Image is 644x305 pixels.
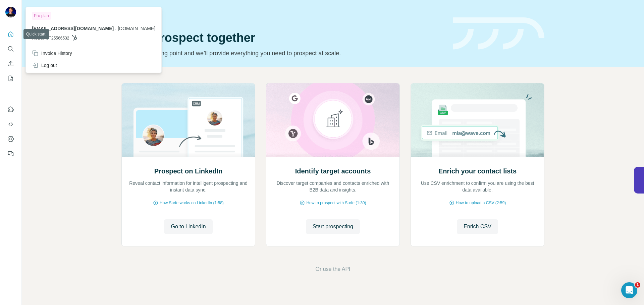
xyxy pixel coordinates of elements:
button: Search [5,43,16,55]
p: Reveal contact information for intelligent prospecting and instant data sync. [128,180,248,193]
p: Discover target companies and contacts enriched with B2B data and insights. [273,180,393,193]
button: Quick start [5,28,16,40]
span: HUBSPOT25566532 [32,35,69,41]
span: How to upload a CSV (2:59) [456,200,506,206]
button: Enrich CSV [457,219,498,234]
h1: Let’s prospect together [121,31,445,45]
button: My lists [5,72,16,84]
span: Start prospecting [313,223,353,231]
div: Invoice History [32,50,72,57]
p: Pick your starting point and we’ll provide everything you need to prospect at scale. [121,49,445,58]
span: . [115,26,116,31]
img: Enrich your contact lists [411,83,544,157]
span: Go to LinkedIn [171,223,206,231]
button: Or use the API [315,265,350,273]
button: Feedback [5,148,16,160]
img: Identify target accounts [266,83,400,157]
iframe: Intercom live chat [621,282,637,298]
img: Prospect on LinkedIn [121,83,255,157]
button: Go to LinkedIn [164,219,212,234]
button: Enrich CSV [5,58,16,70]
h2: Identify target accounts [295,166,371,176]
div: Log out [32,62,57,69]
img: banner [453,17,544,50]
h2: Prospect on LinkedIn [154,166,222,176]
h2: Enrich your contact lists [438,166,517,176]
p: Use CSV enrichment to confirm you are using the best data available. [418,180,537,193]
div: Quick start [121,12,445,19]
span: How to prospect with Surfe (1:30) [306,200,366,206]
span: [EMAIL_ADDRESS][DOMAIN_NAME] [32,26,114,31]
button: Use Surfe API [5,118,16,130]
span: Enrich CSV [464,223,491,231]
span: [DOMAIN_NAME] [118,26,155,31]
span: How Surfe works on LinkedIn (1:58) [160,200,224,206]
button: Use Surfe on LinkedIn [5,103,16,116]
div: Pro plan [32,12,51,20]
span: 1 [635,282,640,288]
button: Start prospecting [306,219,360,234]
img: Avatar [5,7,16,17]
button: Dashboard [5,133,16,145]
